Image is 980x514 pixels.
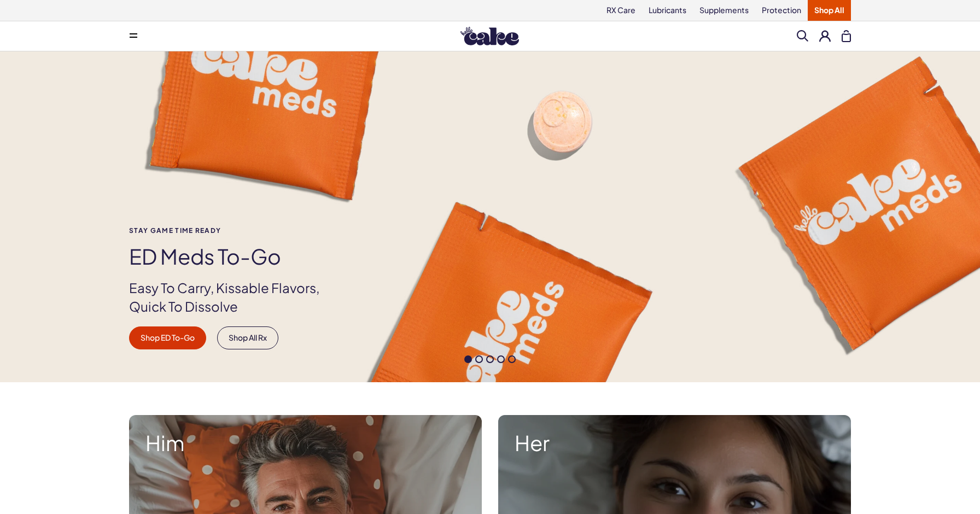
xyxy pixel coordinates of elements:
[129,227,338,234] span: Stay Game time ready
[129,279,338,316] p: Easy To Carry, Kissable Flavors, Quick To Dissolve
[217,326,278,349] a: Shop All Rx
[515,431,835,454] strong: Her
[145,431,465,454] strong: Him
[129,245,338,268] h1: ED Meds to-go
[129,326,206,349] a: Shop ED To-Go
[460,27,519,45] img: Hello Cake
